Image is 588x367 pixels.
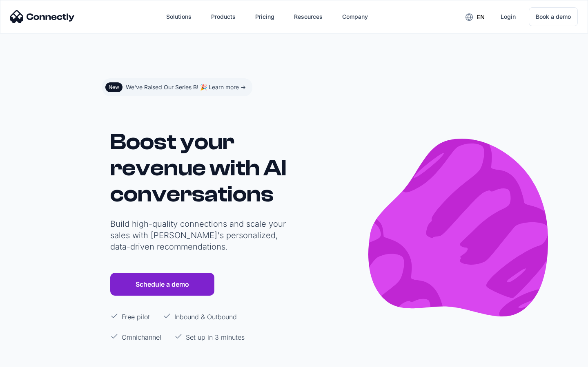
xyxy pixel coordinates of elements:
[122,332,161,342] p: Omnichannel
[477,11,485,23] div: en
[110,218,290,252] p: Build high-quality connections and scale your sales with [PERSON_NAME]'s personalized, data-drive...
[501,11,516,22] div: Login
[494,7,522,27] a: Login
[249,7,281,27] a: Pricing
[122,312,150,322] p: Free pilot
[109,84,119,91] div: New
[529,7,578,26] a: Book a demo
[294,11,323,22] div: Resources
[110,129,290,207] h1: Boost your revenue with AI conversations
[255,11,274,22] div: Pricing
[16,353,49,364] ul: Language list
[166,11,192,22] div: Solutions
[8,352,49,364] aside: Language selected: English
[10,10,75,23] img: Connectly Logo
[211,11,236,22] div: Products
[102,78,252,96] a: NewWe've Raised Our Series B! 🎉 Learn more ->
[342,11,368,22] div: Company
[186,332,245,342] p: Set up in 3 minutes
[174,312,237,322] p: Inbound & Outbound
[126,82,246,93] div: We've Raised Our Series B! 🎉 Learn more ->
[110,273,214,296] a: Schedule a demo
